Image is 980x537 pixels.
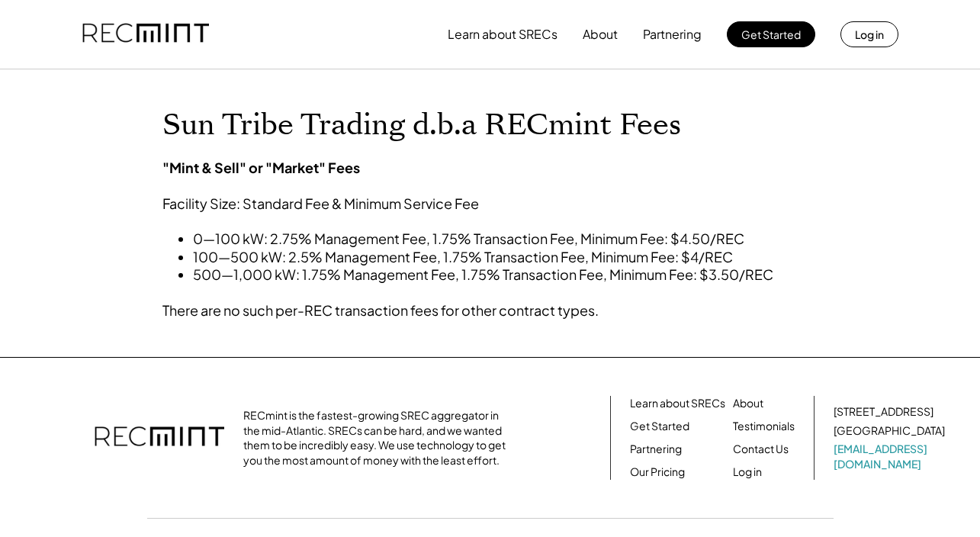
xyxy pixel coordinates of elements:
[834,442,948,471] a: [EMAIL_ADDRESS][DOMAIN_NAME]
[193,265,773,283] li: 500—1,000 kW: 1.75% Management Fee, 1.75% Transaction Fee, Minimum Fee: $3.50/REC
[162,108,818,143] h1: Sun Tribe Trading d.b.a RECmint Fees
[243,408,514,468] div: RECmint is the fastest-growing SREC aggregator in the mid-Atlantic. SRECs can be hard, and we wan...
[733,465,762,480] a: Log in
[643,19,702,50] button: Partnering
[448,19,557,50] button: Learn about SRECs
[95,411,224,465] img: recmint-logotype%403x.png
[840,21,898,47] button: Log in
[630,442,682,457] a: Partnering
[630,419,689,434] a: Get Started
[162,159,360,176] strong: "Mint & Sell" or "Market" Fees
[630,465,685,480] a: Our Pricing
[834,423,945,439] div: [GEOGRAPHIC_DATA]
[162,159,773,320] div: Facility Size: Standard Fee & Minimum Service Fee There are no such per-REC transaction fees for ...
[727,21,815,47] button: Get Started
[733,396,763,411] a: About
[733,442,789,457] a: Contact Us
[193,230,773,247] li: 0—100 kW: 2.75% Management Fee, 1.75% Transaction Fee, Minimum Fee: $4.50/REC
[193,248,773,265] li: 100—500 kW: 2.5% Management Fee, 1.75% Transaction Fee, Minimum Fee: $4/REC
[733,419,795,434] a: Testimonials
[630,396,725,411] a: Learn about SRECs
[583,19,618,50] button: About
[834,404,933,420] div: [STREET_ADDRESS]
[82,8,209,60] img: recmint-logotype%403x.png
